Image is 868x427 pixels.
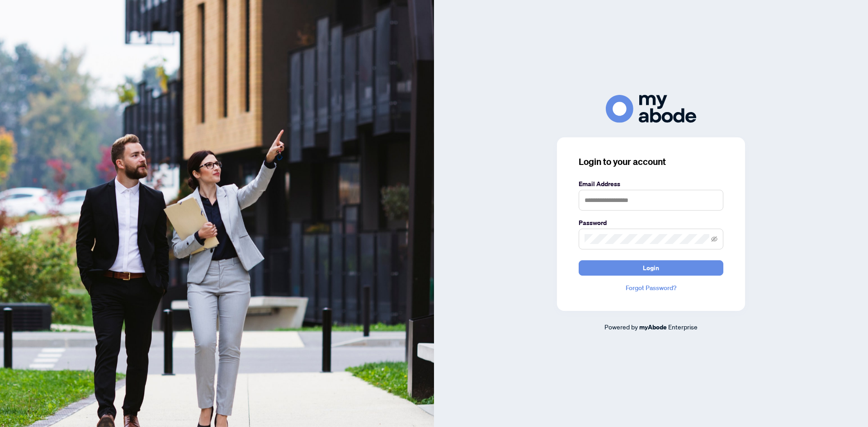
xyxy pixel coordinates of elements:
h3: Login to your account [579,155,723,168]
a: Forgot Password? [579,283,723,293]
span: Enterprise [668,323,698,331]
a: myAbode [639,322,667,332]
span: Login [643,261,659,275]
label: Email Address [579,179,723,189]
span: Powered by [604,323,638,331]
span: eye-invisible [711,236,717,242]
button: Login [579,260,723,276]
label: Password [579,218,723,228]
img: ma-logo [606,95,696,122]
